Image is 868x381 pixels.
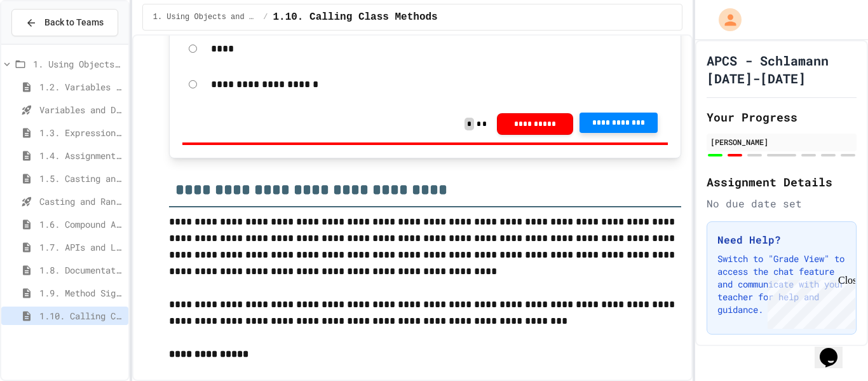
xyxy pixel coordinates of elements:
div: My Account [705,5,745,34]
span: 1.9. Method Signatures [39,286,123,300]
div: [PERSON_NAME] [710,136,853,148]
span: 1.2. Variables and Data Types [39,80,123,94]
span: 1.4. Assignment and Input [39,149,123,162]
h2: Assignment Details [707,173,857,191]
p: Switch to "Grade View" to access the chat feature and communicate with your teacher for help and ... [717,253,846,316]
iframe: chat widget [815,330,855,368]
h3: Need Help? [717,232,846,247]
h2: Your Progress [707,108,857,126]
iframe: chat widget [763,275,855,329]
span: 1.10. Calling Class Methods [39,309,123,322]
span: / [263,12,268,22]
span: 1.8. Documentation with Comments and Preconditions [39,263,123,277]
div: Chat with us now!Close [5,5,88,81]
span: Back to Teams [44,16,104,29]
span: 1. Using Objects and Methods [153,12,259,22]
span: 1.10. Calling Class Methods [273,10,437,25]
span: 1.3. Expressions and Output [New] [39,126,123,139]
div: No due date set [707,196,857,211]
span: Casting and Ranges of variables - Quiz [39,195,123,208]
span: 1.6. Compound Assignment Operators [39,218,123,231]
h1: APCS - Schlamann [DATE]-[DATE] [707,52,857,87]
span: Variables and Data Types - Quiz [39,103,123,116]
span: 1. Using Objects and Methods [33,57,123,71]
span: 1.5. Casting and Ranges of Values [39,172,123,185]
span: 1.7. APIs and Libraries [39,240,123,254]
